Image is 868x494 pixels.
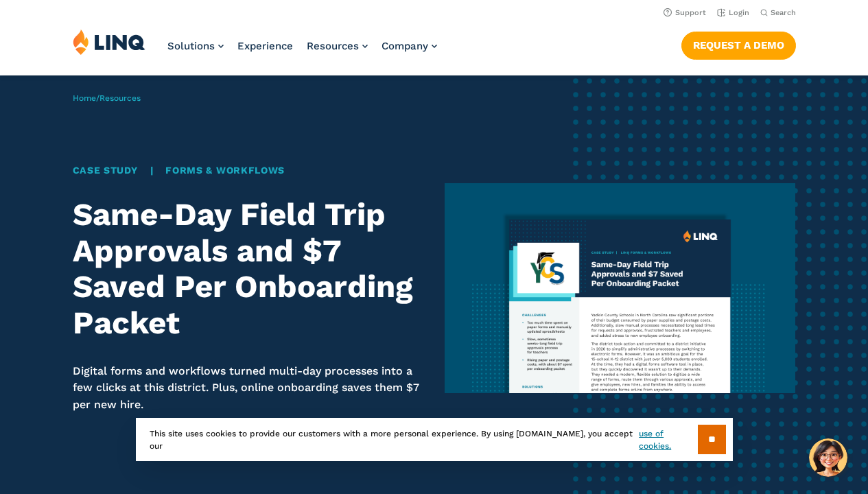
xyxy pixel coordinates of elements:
h1: Same-Day Field Trip Approvals and $7 Saved Per Onboarding Packet [73,197,423,341]
a: Resources [307,40,368,52]
button: Open Search Bar [760,8,796,18]
nav: Button Navigation [681,29,796,59]
span: Solutions [167,40,215,52]
a: Request a Demo [681,32,796,59]
a: use of cookies. [639,427,697,452]
a: Login [717,8,749,17]
p: Digital forms and workflows turned multi-day processes into a few clicks at this district. Plus, ... [73,363,423,413]
a: Support [664,8,706,17]
a: Case Study [73,165,138,176]
div: This site uses cookies to provide our customers with a more personal experience. By using [DOMAIN... [136,418,733,461]
span: Resources [307,40,359,52]
a: Company [382,40,437,52]
a: Home [73,93,96,103]
button: Hello, have a question? Let’s chat. [809,438,847,477]
a: Forms & Workflows [165,165,285,176]
a: Resources [99,93,141,103]
span: Company [382,40,428,52]
nav: Primary Navigation [167,29,437,74]
a: Experience [237,40,293,52]
a: Solutions [167,40,224,52]
div: | [73,163,423,178]
img: Yadkin County Thumbnail [445,183,795,392]
span: / [73,93,141,103]
img: LINQ | K‑12 Software [73,29,145,55]
span: Search [771,8,796,17]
